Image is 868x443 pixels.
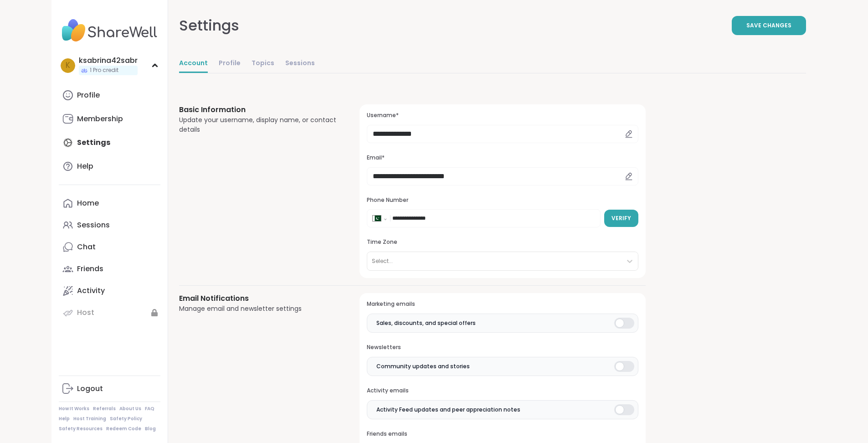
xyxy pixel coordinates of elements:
a: Safety Resources [59,426,103,432]
button: Save Changes [732,16,806,35]
div: Activity [77,286,105,296]
div: Host [77,308,94,318]
div: Profile [77,90,100,100]
a: Chat [59,236,160,258]
img: ShareWell Nav Logo [59,15,160,46]
a: Membership [59,108,160,130]
span: k [66,60,70,72]
div: Membership [77,114,123,124]
a: Help [59,155,160,177]
a: Host [59,302,160,324]
h3: Phone Number [367,196,638,204]
h3: Username* [367,112,638,119]
h3: Email Notifications [179,293,338,304]
div: Friends [77,264,103,274]
div: Update your username, display name, or contact details [179,115,338,134]
h3: Basic Information [179,104,338,115]
h3: Marketing emails [367,300,638,308]
span: Save Changes [746,21,791,30]
a: About Us [119,406,141,412]
a: Friends [59,258,160,280]
span: Verify [611,214,631,222]
div: Home [77,198,99,208]
a: Sessions [59,214,160,236]
a: Logout [59,378,160,400]
div: Help [77,161,93,171]
a: Sessions [285,55,315,73]
span: Community updates and stories [376,362,470,371]
div: Chat [77,242,96,252]
h3: Email* [367,154,638,162]
span: 1 Pro credit [90,67,118,74]
a: Account [179,55,208,73]
h3: Friends emails [367,430,638,438]
a: Topics [252,55,274,73]
a: Home [59,192,160,214]
a: Activity [59,280,160,302]
span: Activity Feed updates and peer appreciation notes [376,406,520,414]
a: Profile [59,84,160,106]
span: Sales, discounts, and special offers [376,319,476,327]
h3: Newsletters [367,344,638,351]
a: Referrals [93,406,116,412]
div: Settings [179,15,239,36]
a: Profile [219,55,241,73]
a: Host Training [73,416,106,422]
div: Manage email and newsletter settings [179,304,338,314]
div: Logout [77,384,103,394]
a: How It Works [59,406,89,412]
a: Safety Policy [110,416,142,422]
button: Verify [604,210,638,227]
h3: Activity emails [367,387,638,395]
div: Sessions [77,220,110,230]
a: FAQ [145,406,154,412]
a: Redeem Code [106,426,141,432]
a: Blog [145,426,156,432]
h3: Time Zone [367,238,638,246]
div: ksabrina42sabr [79,56,138,66]
a: Help [59,416,70,422]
